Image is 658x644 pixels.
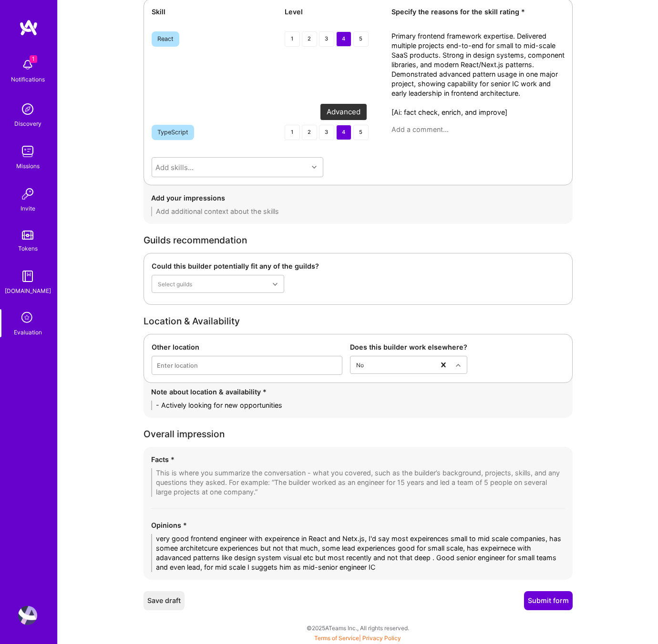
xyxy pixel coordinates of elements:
[157,360,198,370] div: Enter location
[152,342,342,352] div: Other location
[314,634,359,642] a: Terms of Service
[18,606,37,625] img: User Avatar
[18,267,37,286] img: guide book
[152,261,284,271] div: Could this builder potentially fit any of the guilds?
[336,125,351,140] div: 4
[158,279,192,289] div: Select guilds
[319,31,334,47] div: 3
[285,125,300,140] div: 1
[11,74,45,84] div: Notifications
[391,31,565,117] textarea: Primary frontend framework expertise. Delivered multiple projects end-to-end for small to mid-sca...
[18,100,37,119] img: discovery
[21,203,35,213] div: Invite
[157,129,188,136] div: TypeScript
[16,606,40,625] a: User Avatar
[155,162,194,172] div: Add skills...
[144,316,573,326] div: Location & Availability
[151,520,565,530] div: Opinions *
[273,282,278,287] i: icon Chevron
[19,309,37,327] i: icon SelectionTeam
[144,235,573,245] div: Guilds recommendation
[350,342,467,352] div: Does this builder work elsewhere?
[144,429,573,439] div: Overall impression
[362,634,401,642] a: Privacy Policy
[319,125,334,140] div: 3
[151,534,565,572] textarea: very good frontend engineer with expeirence in React and Netx.js, I'd say most expeirences small ...
[302,31,317,47] div: 2
[18,142,37,161] img: teamwork
[151,454,565,464] div: Facts *
[152,7,273,17] div: Skill
[336,31,351,47] div: 4
[144,591,185,610] button: Save draft
[14,119,41,129] div: Discovery
[312,165,317,170] i: icon Chevron
[18,184,37,203] img: Invite
[151,387,565,397] div: Note about location & availability *
[302,125,317,140] div: 2
[391,7,565,17] div: Specify the reasons for the skill rating *
[30,55,37,63] span: 1
[524,591,573,610] button: Submit form
[14,327,42,337] div: Evaluation
[151,193,565,203] div: Add your impressions
[19,19,38,36] img: logo
[18,55,37,74] img: bell
[314,634,401,642] span: |
[353,125,369,140] div: 5
[285,31,300,47] div: 1
[157,35,174,43] div: React
[18,243,38,253] div: Tokens
[356,360,364,370] div: No
[285,7,380,17] div: Level
[5,286,51,296] div: [DOMAIN_NAME]
[456,363,461,368] i: icon Chevron
[16,161,40,171] div: Missions
[57,616,658,640] div: © 2025 ATeams Inc., All rights reserved.
[22,231,33,240] img: tokens
[151,401,565,410] textarea: - Actively looking for new opportunities
[353,31,369,47] div: 5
